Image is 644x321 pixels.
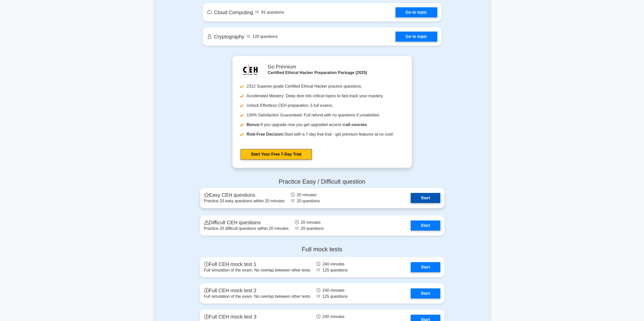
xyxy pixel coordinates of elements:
[200,246,444,253] h4: Full mock tests
[411,262,440,272] a: Start
[241,149,312,160] a: Start Your Free 7-Day Trial
[396,7,437,17] a: Go to topic
[411,220,440,231] a: Start
[411,288,440,299] a: Start
[200,178,444,185] h4: Practice Easy / Difficult question
[411,193,440,203] a: Start
[396,32,437,42] a: Go to topic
